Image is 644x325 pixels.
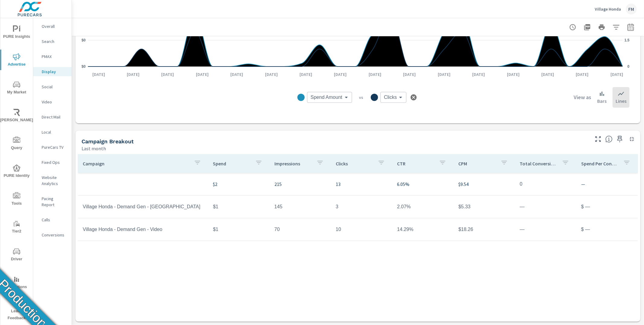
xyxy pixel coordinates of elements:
div: Display [33,67,72,76]
span: Leave Feedback [2,300,31,322]
p: Social [42,84,67,90]
td: $18.26 [453,222,515,237]
div: Website Analytics [33,173,72,188]
p: [DATE] [226,71,247,77]
div: Spend Amount [307,92,352,103]
span: Save this to your personalized report [615,134,625,144]
span: Query [2,137,31,151]
span: Spend Amount [311,94,342,100]
div: Social [33,82,72,91]
td: Village Honda - Demand Gen - Video [78,222,208,237]
div: Direct Mail [33,112,72,122]
p: Direct Mail [42,114,67,120]
div: Pacing Report [33,194,72,209]
p: [DATE] [261,71,282,77]
td: 70 [270,222,331,237]
span: Advertise [2,53,31,68]
p: [DATE] [572,71,593,77]
div: PMAX [33,52,72,61]
p: 6.05% [397,180,449,188]
p: vs [352,95,371,100]
span: PURE Identity [2,164,31,179]
p: Last month [82,145,106,152]
td: 145 [270,199,331,214]
p: Lines [616,97,626,105]
td: 14.29% [392,222,453,237]
p: Pacing Report [42,196,67,208]
td: — [515,222,576,237]
td: 0 [515,177,576,192]
h5: Campaign Breakout [82,138,134,145]
p: Spend Per Conversion [581,161,618,167]
td: 3 [331,199,392,214]
p: Spend [213,161,250,167]
p: PMAX [42,54,67,60]
p: Campaign [83,161,189,167]
button: Minimize Widget [627,134,637,144]
span: PURE Insights [2,25,31,40]
text: $0 [82,64,86,69]
p: Display [42,69,67,75]
div: Local [33,128,72,137]
p: Search [42,38,67,44]
td: 2.07% [392,199,453,214]
span: My Market [2,81,31,96]
h6: View as [574,94,591,100]
p: [DATE] [434,71,455,77]
span: Tier2 [2,220,31,235]
p: Conversions [42,232,67,238]
div: PureCars TV [33,143,72,152]
p: $9.54 [458,180,510,188]
div: Calls [33,215,72,224]
span: Operations [2,276,31,291]
p: [DATE] [364,71,386,77]
p: $2 [213,180,265,188]
span: This is a summary of Display performance results by campaign. Each column can be sorted. [605,135,613,143]
button: Select Date Range [625,21,637,33]
p: CPM [458,161,495,167]
p: [DATE] [123,71,144,77]
p: Fixed Ops [42,159,67,165]
p: CTR [397,161,434,167]
div: Search [33,37,72,46]
p: 215 [274,180,326,188]
p: Total Conversions [520,161,557,167]
div: FM [626,4,637,15]
td: Village Honda - Demand Gen - [GEOGRAPHIC_DATA] [78,199,208,214]
p: — [581,180,633,188]
td: $1 [208,222,270,237]
text: 0 [627,64,630,69]
p: [DATE] [399,71,420,77]
p: [DATE] [295,71,316,77]
p: [DATE] [503,71,524,77]
p: Bars [597,97,607,105]
button: Print Report [596,21,608,33]
p: PureCars TV [42,144,67,150]
td: $ — [576,222,638,237]
p: Calls [42,217,67,223]
p: [DATE] [330,71,351,77]
p: Local [42,129,67,135]
p: Impressions [274,161,312,167]
td: — [515,199,576,214]
div: Fixed Ops [33,158,72,167]
div: Clicks [380,92,407,103]
p: Website Analytics [42,174,67,187]
td: $ — [576,199,638,214]
p: [DATE] [88,71,109,77]
div: nav menu [0,18,33,324]
p: [DATE] [468,71,489,77]
p: [DATE] [192,71,213,77]
span: Clicks [384,94,397,100]
text: $0 [82,38,86,42]
p: 13 [336,180,387,188]
p: [DATE] [606,71,627,77]
p: [DATE] [157,71,178,77]
span: Tools [2,192,31,207]
div: Overall [33,22,72,31]
button: "Export Report to PDF" [581,21,593,33]
p: Overall [42,23,67,29]
p: Clicks [336,161,373,167]
td: 10 [331,222,392,237]
p: Video [42,99,67,105]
